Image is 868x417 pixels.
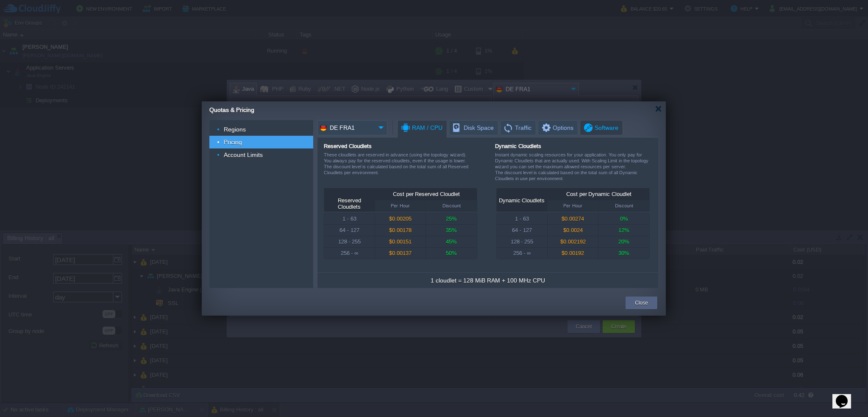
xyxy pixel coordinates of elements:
[635,299,648,307] button: Close
[497,236,547,247] div: 128 - 255
[832,383,860,409] iframe: chat widget
[326,197,373,210] div: Reserved Cloudlets
[598,248,649,259] div: 30%
[324,236,375,247] div: 128 - 255
[426,236,477,247] div: 45%
[375,225,426,236] div: $0.00178
[324,248,375,259] div: 256 - ∞
[324,143,478,149] div: Reserved Cloudlets
[400,120,442,135] span: RAM / CPU
[426,200,477,211] div: Discount
[548,213,598,224] div: $0.00274
[583,120,618,135] span: Software
[376,188,477,200] div: Cost per Reserved Cloudlet
[375,236,426,247] div: $0.00151
[375,200,426,211] div: Per Hour
[431,276,545,285] div: 1 cloudlet = 128 MiB RAM + 100 MHz CPU
[598,213,649,224] div: 0%
[548,225,598,236] div: $0.0024
[598,200,649,211] div: Discount
[324,152,478,182] div: These cloudlets are reserved in advance (using the topology wizard). You always pay for the reser...
[426,213,477,224] div: 25%
[375,248,426,259] div: $0.00137
[452,120,494,135] span: Disk Space
[223,126,247,133] a: Regions
[324,225,375,236] div: 64 - 127
[548,248,598,259] div: $0.00192
[209,106,254,113] span: Quotas & Pricing
[426,225,477,236] div: 35%
[497,225,547,236] div: 64 - 127
[498,197,545,204] div: Dynamic Cloudlets
[598,236,649,247] div: 20%
[426,248,477,259] div: 50%
[598,225,649,236] div: 12%
[548,200,598,211] div: Per Hour
[541,120,573,135] span: Options
[497,248,547,259] div: 256 - ∞
[223,138,243,146] a: Pricing
[548,236,598,247] div: $0.002192
[497,213,547,224] div: 1 - 63
[495,143,649,149] div: Dynamic Cloudlets
[548,188,650,200] div: Cost per Dynamic Cloudlet
[223,151,264,159] a: Account Limits
[375,213,426,224] div: $0.00205
[495,152,649,188] div: Instant dynamic scaling resources for your application. You only pay for Dynamic Cloudlets that a...
[503,120,531,135] span: Traffic
[324,213,375,224] div: 1 - 63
